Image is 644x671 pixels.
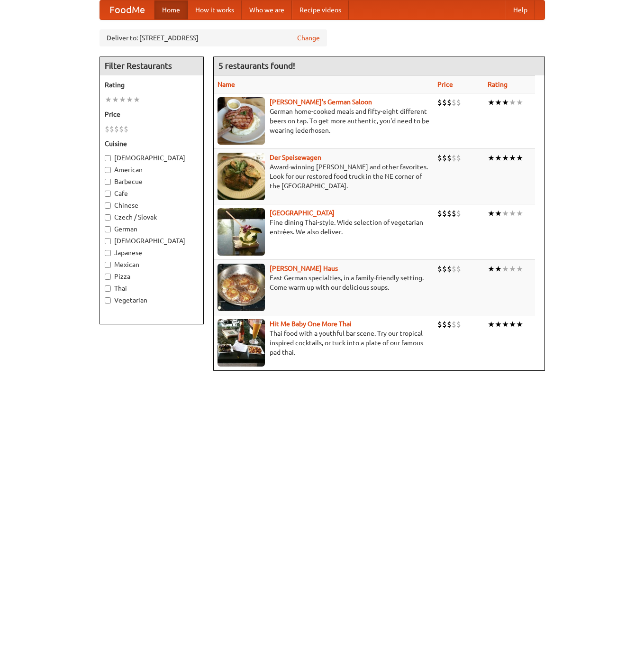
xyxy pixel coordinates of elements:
h4: Filter Restaurants [100,56,203,75]
p: Fine dining Thai-style. Wide selection of vegetarian entrées. We also deliver. [218,218,430,237]
li: $ [452,319,456,330]
li: ★ [516,319,523,330]
label: American [105,165,199,175]
input: Mexican [105,262,111,268]
li: $ [456,97,461,108]
li: ★ [502,264,509,274]
li: ★ [516,208,523,219]
li: ★ [488,319,495,330]
input: Chinese [105,202,111,209]
li: $ [447,264,452,274]
img: babythai.jpg [218,319,265,367]
input: Japanese [105,250,111,256]
li: $ [124,124,128,134]
input: Czech / Slovak [105,214,111,221]
label: Czech / Slovak [105,212,199,222]
li: ★ [509,319,516,330]
h5: Rating [105,80,199,90]
li: ★ [119,94,126,105]
li: $ [447,97,452,108]
li: ★ [495,97,502,108]
a: How it works [188,0,242,19]
li: $ [437,208,442,219]
a: Der Speisewagen [270,154,321,161]
li: $ [456,319,461,330]
label: Thai [105,284,199,293]
li: $ [442,264,447,274]
ng-pluralize: 5 restaurants found! [218,61,295,70]
li: $ [105,124,109,134]
li: $ [442,97,447,108]
a: [PERSON_NAME] Haus [270,265,338,272]
li: ★ [495,264,502,274]
li: ★ [516,153,523,163]
li: ★ [502,97,509,108]
p: Thai food with a youthful bar scene. Try our tropical inspired cocktails, or tuck into a plate of... [218,329,430,357]
p: Award-winning [PERSON_NAME] and other favorites. Look for our restored food truck in the NE corne... [218,162,430,191]
input: Pizza [105,274,111,280]
a: Hit Me Baby One More Thai [270,320,352,328]
label: Pizza [105,272,199,281]
li: $ [456,264,461,274]
img: satay.jpg [218,208,265,256]
li: $ [442,319,447,330]
li: ★ [502,208,509,219]
li: ★ [509,264,516,274]
li: $ [119,124,124,134]
input: Cafe [105,191,111,197]
input: Barbecue [105,179,111,185]
a: Change [297,33,320,43]
li: ★ [509,153,516,163]
li: ★ [488,264,495,274]
li: ★ [126,94,133,105]
a: Name [218,81,235,88]
li: ★ [495,208,502,219]
a: Recipe videos [292,0,349,19]
a: Home [154,0,188,19]
label: Mexican [105,260,199,269]
label: German [105,224,199,234]
li: $ [447,153,452,163]
li: ★ [112,94,119,105]
label: Cafe [105,189,199,198]
h5: Price [105,110,199,119]
a: Price [437,81,453,88]
label: Barbecue [105,177,199,186]
a: [PERSON_NAME]'s German Saloon [270,98,372,106]
p: German home-cooked meals and fifty-eight different beers on tap. To get more authentic, you'd nee... [218,107,430,135]
label: Vegetarian [105,295,199,305]
input: [DEMOGRAPHIC_DATA] [105,238,111,244]
li: $ [456,153,461,163]
input: [DEMOGRAPHIC_DATA] [105,155,111,161]
li: $ [437,319,442,330]
li: $ [442,153,447,163]
input: American [105,167,111,173]
li: ★ [509,208,516,219]
li: $ [452,264,456,274]
li: $ [452,153,456,163]
li: ★ [488,153,495,163]
li: $ [452,208,456,219]
li: $ [114,124,119,134]
label: Chinese [105,201,199,210]
li: $ [452,97,456,108]
li: $ [437,264,442,274]
li: ★ [488,208,495,219]
input: German [105,226,111,232]
a: [GEOGRAPHIC_DATA] [270,209,335,217]
li: ★ [488,97,495,108]
label: Japanese [105,248,199,257]
li: $ [437,153,442,163]
input: Vegetarian [105,297,111,303]
label: [DEMOGRAPHIC_DATA] [105,236,199,246]
img: esthers.jpg [218,97,265,145]
li: $ [447,208,452,219]
li: ★ [509,97,516,108]
li: $ [109,124,114,134]
li: ★ [502,153,509,163]
div: Deliver to: [STREET_ADDRESS] [100,29,327,46]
